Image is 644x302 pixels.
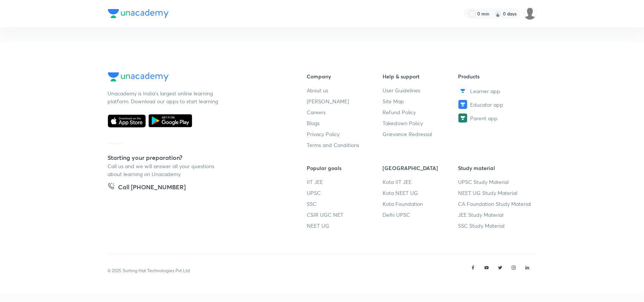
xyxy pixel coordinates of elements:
p: Call us and we will answer all your questions about learning on Unacademy [108,162,221,178]
a: IIT JEE [307,178,383,186]
img: streak [494,10,502,17]
a: User Guidelines [383,86,458,94]
img: Learner app [458,86,467,95]
a: CSIR UGC NET [307,211,383,219]
a: UPSC [307,189,383,197]
a: NEET UG Study Material [458,189,534,197]
a: Delhi UPSC [383,211,458,219]
a: UPSC Study Material [458,178,534,186]
h6: Products [458,72,534,80]
a: CA Foundation Study Material [458,200,534,208]
span: Learner app [470,87,501,95]
a: About us [307,86,383,94]
a: Takedown Policy [383,119,458,127]
a: Call [PHONE_NUMBER] [108,182,186,193]
a: Privacy Policy [307,130,383,138]
a: JEE Study Material [458,211,534,219]
a: [PERSON_NAME] [307,97,383,105]
h6: Help & support [383,72,458,80]
a: Learner app [458,86,534,95]
a: Kota IIT JEE [383,178,458,186]
p: Unacademy is India’s largest online learning platform. Download our apps to start learning [108,89,221,105]
a: Company Logo [108,72,283,83]
a: Parent app [458,113,534,123]
h6: Popular goals [307,164,383,172]
img: Company Logo [108,72,169,81]
a: NEET UG [307,222,383,230]
a: Site Map [383,97,458,105]
a: SSC [307,200,383,208]
img: Parent app [458,113,467,123]
a: Careers [307,108,383,116]
a: Blogs [307,119,383,127]
a: Grievance Redressal [383,130,458,138]
img: Company Logo [108,9,169,18]
a: Kota Foundation [383,200,458,208]
a: Kota NEET UG [383,189,458,197]
a: SSC Study Material [458,222,534,230]
a: Educator app [458,100,534,109]
p: © 2025 Sorting Hat Technologies Pvt Ltd [108,267,190,274]
img: Educator app [458,100,467,109]
h6: Company [307,72,383,80]
h5: Starting your preparation? [108,153,283,162]
span: Careers [307,108,326,116]
a: Refund Policy [383,108,458,116]
span: Educator app [470,101,504,109]
h5: Call [PHONE_NUMBER] [118,182,186,193]
img: Coolm [524,7,536,20]
a: Terms and Conditions [307,141,383,149]
span: Parent app [470,114,498,122]
h6: Study material [458,164,534,172]
h6: [GEOGRAPHIC_DATA] [383,164,458,172]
